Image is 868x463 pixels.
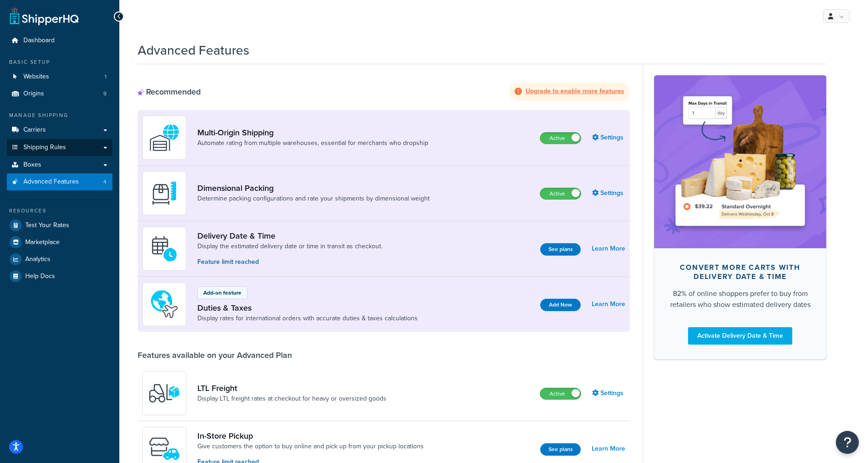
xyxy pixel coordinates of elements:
[23,178,79,186] span: Advanced Features
[23,126,46,134] span: Carriers
[592,187,625,200] a: Settings
[197,394,386,403] a: Display LTL freight rates at checkout for heavy or oversized goods
[148,233,180,265] img: gfkeb5ejjkALwAAAABJRU5ErkJggg==
[592,387,625,400] a: Settings
[836,431,859,454] button: Open Resource Center
[540,299,581,311] button: Add Now
[7,58,112,66] div: Basic Setup
[540,243,581,256] button: See plans
[7,68,112,85] li: Websites
[138,41,249,59] h1: Advanced Features
[592,298,625,311] a: Learn More
[197,231,382,241] a: Delivery Date & Time
[540,188,581,199] label: Active
[7,268,112,284] a: Help Docs
[592,131,625,144] a: Settings
[669,288,812,310] div: 82% of online shoppers prefer to buy from retailers who show estimated delivery dates
[197,257,382,267] p: Feature limit reached
[668,89,812,234] img: feature-image-ddt-36eae7f7280da8017bfb280eaccd9c446f90b1fe08728e4019434db127062ab4.png
[103,90,106,98] span: 9
[138,350,292,360] div: Features available on your Advanced Plan
[103,178,106,186] span: 4
[7,217,112,234] a: Test Your Rates
[7,156,112,173] a: Boxes
[138,87,201,97] div: Recommended
[197,139,428,148] a: Automate rating from multiple warehouses, essential for merchants who dropship
[7,32,112,49] a: Dashboard
[7,85,112,102] a: Origins9
[7,122,112,139] a: Carriers
[7,85,112,102] li: Origins
[7,234,112,251] a: Marketplace
[669,263,812,281] div: Convert more carts with delivery date & time
[197,183,430,193] a: Dimensional Packing
[7,68,112,85] a: Websites1
[23,37,55,45] span: Dashboard
[540,443,581,456] button: See plans
[203,289,241,297] p: Add-on feature
[148,377,180,409] img: y79ZsPf0fXUFUhFXDzUgf+ktZg5F2+ohG75+v3d2s1D9TjoU8PiyCIluIjV41seZevKCRuEjTPPOKHJsQcmKCXGdfprl3L4q7...
[688,327,792,345] a: Activate Delivery Date & Time
[197,242,382,251] a: Display the estimated delivery date or time in transit as checkout.
[23,90,44,98] span: Origins
[25,273,55,280] span: Help Docs
[526,86,624,96] strong: Upgrade to enable more features
[25,256,50,263] span: Analytics
[197,194,430,203] a: Determine packing configurations and rate your shipments by dimensional weight
[197,303,418,313] a: Duties & Taxes
[197,128,428,138] a: Multi-Origin Shipping
[197,383,386,393] a: LTL Freight
[592,442,625,455] a: Learn More
[197,314,418,323] a: Display rates for international orders with accurate duties & taxes calculations
[7,173,112,190] li: Advanced Features
[540,133,581,144] label: Active
[7,251,112,268] a: Analytics
[7,207,112,215] div: Resources
[148,177,180,209] img: DTVBYsAAAAAASUVORK5CYII=
[23,73,49,81] span: Websites
[25,222,69,229] span: Test Your Rates
[23,144,66,151] span: Shipping Rules
[592,242,625,255] a: Learn More
[7,173,112,190] a: Advanced Features4
[25,239,60,246] span: Marketplace
[105,73,106,81] span: 1
[7,139,112,156] a: Shipping Rules
[540,388,581,399] label: Active
[197,431,424,441] a: In-Store Pickup
[7,112,112,119] div: Manage Shipping
[23,161,41,169] span: Boxes
[148,288,180,320] img: icon-duo-feat-landed-cost-7136b061.png
[148,122,180,154] img: WatD5o0RtDAAAAAElFTkSuQmCC
[197,442,424,451] a: Give customers the option to buy online and pick up from your pickup locations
